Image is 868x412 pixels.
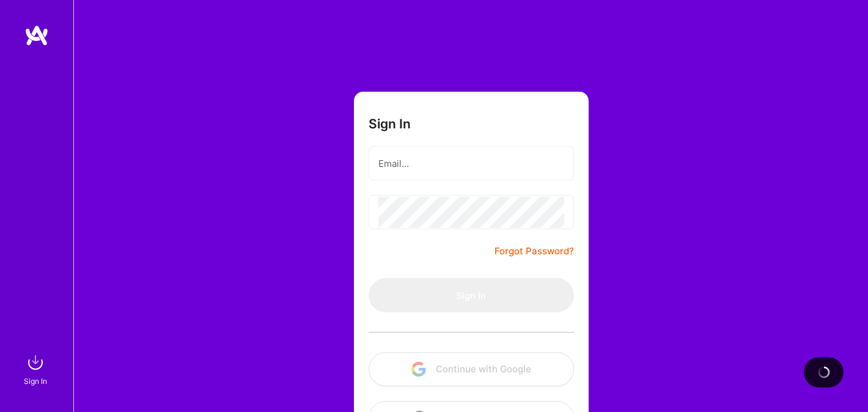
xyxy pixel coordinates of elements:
h3: Sign In [369,116,411,131]
button: Continue with Google [369,352,574,386]
a: Forgot Password? [495,244,574,259]
img: loading [817,365,831,380]
img: icon [411,362,426,377]
button: Sign In [369,278,574,312]
div: Sign In [24,375,47,388]
img: sign in [23,350,48,375]
input: Email... [378,148,564,179]
img: logo [24,24,49,46]
a: sign inSign In [26,350,48,388]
